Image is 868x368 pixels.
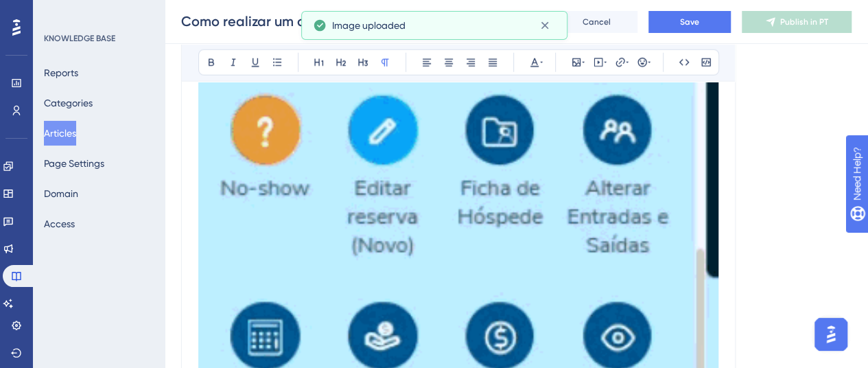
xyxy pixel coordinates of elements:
button: Access [44,211,75,236]
span: Need Help? [32,3,86,20]
span: Image uploaded [332,17,406,34]
button: Domain [44,181,78,206]
button: Save [648,11,731,33]
div: KNOWLEDGE BASE [44,33,115,44]
span: Cancel [583,16,611,27]
span: Save [680,16,699,27]
button: Articles [44,121,76,146]
button: Page Settings [44,151,104,176]
button: Reports [44,60,78,85]
button: Cancel [555,11,637,33]
button: Categories [44,91,93,115]
iframe: UserGuiding AI Assistant Launcher [810,314,852,355]
button: Publish in PT [742,11,852,33]
input: Article Name [181,12,371,31]
span: Publish in PT [780,16,828,27]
